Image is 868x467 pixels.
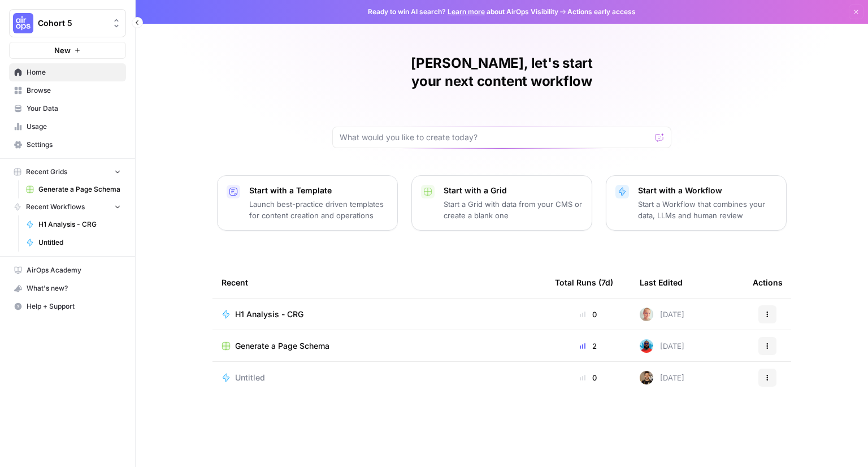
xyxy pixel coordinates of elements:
[38,18,106,29] span: Cohort 5
[217,175,398,231] button: Start with a TemplateLaunch best-practice driven templates for content creation and operations
[38,237,121,248] span: Untitled
[26,167,67,177] span: Recent Grids
[555,267,613,298] div: Total Runs (7d)
[27,140,121,150] span: Settings
[9,81,126,100] a: Browse
[21,215,126,233] a: H1 Analysis - CRG
[21,233,126,252] a: Untitled
[638,198,777,221] p: Start a Workflow that combines your data, LLMs and human review
[54,45,71,56] span: New
[411,175,592,231] button: Start with a GridStart a Grid with data from your CMS or create a blank one
[10,280,125,297] div: What's new?
[222,340,537,352] a: Generate a Page Schema
[444,198,583,221] p: Start a Grid with data from your CMS or create a blank one
[555,340,622,352] div: 2
[9,297,126,315] button: Help + Support
[9,198,126,215] button: Recent Workflows
[444,185,583,196] p: Start with a Grid
[27,301,121,312] span: Help + Support
[222,372,537,383] a: Untitled
[235,309,303,320] span: H1 Analysis - CRG
[27,265,121,275] span: AirOps Academy
[27,122,121,132] span: Usage
[368,7,558,17] span: Ready to win AI search? about AirOps Visibility
[235,372,265,383] span: Untitled
[13,13,33,33] img: Cohort 5 Logo
[640,339,684,353] div: [DATE]
[27,103,121,114] span: Your Data
[638,185,777,196] p: Start with a Workflow
[640,371,653,384] img: 36rz0nf6lyfqsoxlb67712aiq2cf
[235,340,329,352] span: Generate a Page Schema
[567,7,636,17] span: Actions early access
[332,54,671,90] h1: [PERSON_NAME], let's start your next content workflow
[555,372,622,383] div: 0
[640,267,683,298] div: Last Edited
[222,267,537,298] div: Recent
[9,63,126,81] a: Home
[9,9,126,37] button: Workspace: Cohort 5
[27,67,121,77] span: Home
[753,267,783,298] div: Actions
[340,132,650,143] input: What would you like to create today?
[9,100,126,118] a: Your Data
[9,261,126,279] a: AirOps Academy
[606,175,787,231] button: Start with a WorkflowStart a Workflow that combines your data, LLMs and human review
[27,85,121,96] span: Browse
[249,198,388,221] p: Launch best-practice driven templates for content creation and operations
[555,309,622,320] div: 0
[222,309,537,320] a: H1 Analysis - CRG
[38,219,121,230] span: H1 Analysis - CRG
[21,180,126,198] a: Generate a Page Schema
[9,136,126,154] a: Settings
[26,202,85,212] span: Recent Workflows
[448,7,485,16] a: Learn more
[38,184,121,194] span: Generate a Page Schema
[9,279,126,297] button: What's new?
[9,163,126,180] button: Recent Grids
[640,339,653,353] img: om7kq3n9tbr8divsi7z55l59x7jq
[9,118,126,136] a: Usage
[249,185,388,196] p: Start with a Template
[640,371,684,384] div: [DATE]
[9,42,126,59] button: New
[640,308,684,321] div: [DATE]
[640,308,653,321] img: tzy1lhuh9vjkl60ica9oz7c44fpn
